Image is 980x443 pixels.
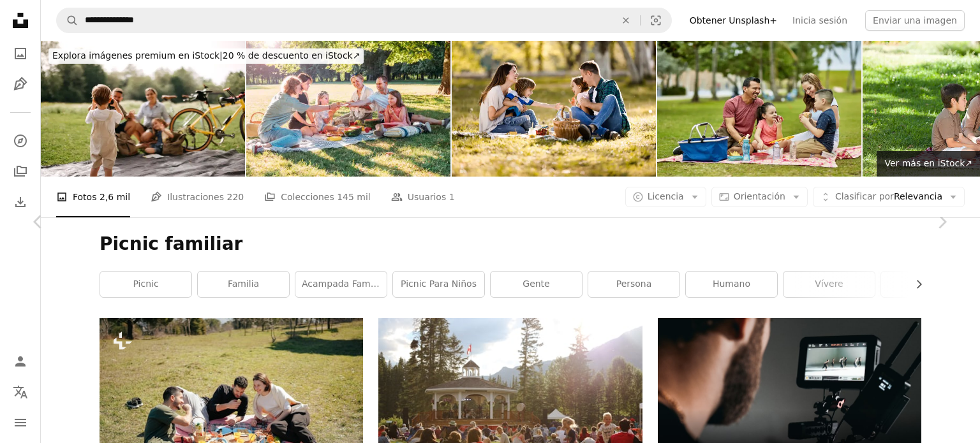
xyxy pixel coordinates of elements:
[783,272,875,297] a: vívere
[246,41,450,177] img: Big family sitting on the picnic blanket in city park during weekend sunny day. They smiling, lau...
[612,8,640,33] button: Borrar
[393,272,484,297] a: picnic para niños
[491,272,582,297] a: gente
[198,272,289,297] a: familia
[648,191,684,201] span: Licencia
[813,187,965,207] button: Clasificar porRelevancia
[835,191,942,203] span: Relevancia
[8,71,33,97] a: Ilustraciones
[41,41,371,71] a: Explora imágenes premium en iStock|20 % de descuento en iStock↗
[378,400,642,411] a: gente sentada en el campo de hierba
[734,191,785,201] span: Orientación
[884,158,972,168] span: Ver más en iStock ↗
[682,10,785,31] a: Obtener Unsplash+
[337,190,371,204] span: 145 mil
[8,379,33,405] button: Idioma
[8,410,33,435] button: Menú
[711,187,808,207] button: Orientación
[449,190,455,204] span: 1
[8,159,33,184] a: Colecciones
[625,187,706,207] button: Licencia
[588,272,679,297] a: persona
[8,41,33,66] a: Fotos
[295,272,387,297] a: Acampada familiar
[865,10,965,31] button: Enviar una imagen
[151,177,244,217] a: Ilustraciones 220
[264,177,371,217] a: Colecciones 145 mil
[903,161,980,283] a: Siguiente
[100,400,363,411] a: Un grupo de personas sentadas encima de una manta rosa
[907,272,921,297] button: desplazar lista a la derecha
[56,8,672,33] form: Encuentra imágenes en todo el sitio
[877,151,980,177] a: Ver más en iStock↗
[8,349,33,374] a: Iniciar sesión / Registrarse
[57,8,78,33] button: Buscar en Unsplash
[8,128,33,154] a: Explorar
[641,8,671,33] button: Búsqueda visual
[100,272,191,297] a: picnic
[686,272,777,297] a: Humano
[657,41,861,177] img: Feliz joven familia hispana pasar tiempo juntos en el parque
[52,50,223,61] span: Explora imágenes premium en iStock |
[41,41,245,177] img: Happy family in the forest
[452,41,656,177] img: Alegre familia comunicándose en el día de primavera en el parque.
[100,233,921,256] h1: Picnic familiar
[881,272,972,297] a: hierba
[52,50,360,61] span: 20 % de descuento en iStock ↗
[835,191,894,201] span: Clasificar por
[226,190,244,204] span: 220
[785,10,855,31] a: Inicia sesión
[391,177,455,217] a: Usuarios 1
